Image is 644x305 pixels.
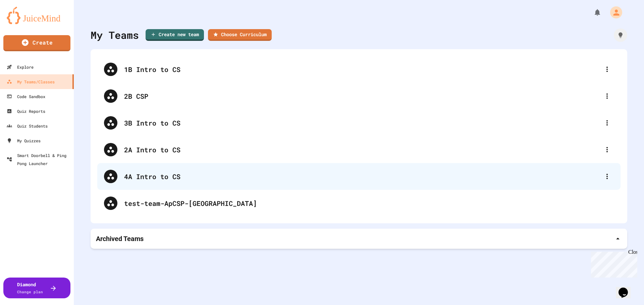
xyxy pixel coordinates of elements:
[97,109,621,136] div: 3B Intro to CS
[614,28,627,42] div: How it works
[17,281,43,295] div: Diamond
[97,83,621,109] div: 2B CSP
[17,289,43,294] span: Change plan
[97,136,621,163] div: 2A Intro to CS
[3,278,70,298] button: DiamondChange plan
[124,198,614,208] div: test-team-ApCSP-[GEOGRAPHIC_DATA]
[7,151,71,167] div: Smart Doorbell & Ping Pong Launcher
[146,29,204,41] a: Create new team
[97,190,621,217] div: test-team-ApCSP-[GEOGRAPHIC_DATA]
[7,137,41,145] div: My Quizzes
[208,29,272,41] a: Choose Curriculum
[124,64,600,74] div: 1B Intro to CS
[3,35,70,51] a: Create
[124,171,600,181] div: 4A Intro to CS
[96,234,144,243] p: Archived Teams
[124,91,600,101] div: 2B CSP
[616,278,637,298] iframe: chat widget
[7,92,45,100] div: Code Sandbox
[91,27,139,43] div: My Teams
[7,7,67,24] img: logo-orange.svg
[588,249,637,278] iframe: chat widget
[97,163,621,190] div: 4A Intro to CS
[97,56,621,83] div: 1B Intro to CS
[7,63,34,71] div: Explore
[7,107,45,115] div: Quiz Reports
[581,7,603,18] div: My Notifications
[7,78,55,86] div: My Teams/Classes
[124,145,600,155] div: 2A Intro to CS
[603,5,624,20] div: My Account
[124,118,600,128] div: 3B Intro to CS
[7,122,48,130] div: Quiz Students
[3,3,46,43] div: Chat with us now!Close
